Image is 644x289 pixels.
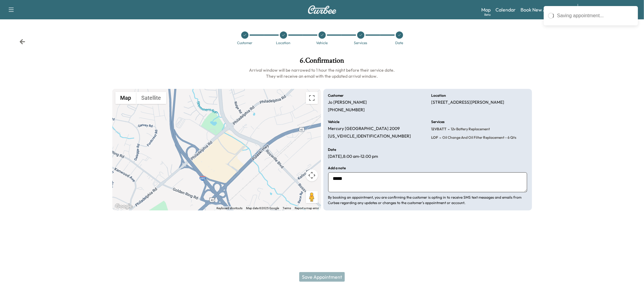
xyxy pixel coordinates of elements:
div: Beta [484,12,491,17]
h6: Vehicle [328,120,340,124]
a: Book New Appointment [521,6,572,13]
p: [STREET_ADDRESS][PERSON_NAME] [431,100,504,105]
img: Google [114,203,134,210]
div: Saving appointment... [557,12,634,19]
p: [DATE] , 8:00 am - 12:00 pm [328,154,378,159]
div: Services [354,41,367,45]
p: [PHONE_NUMBER] [328,107,365,113]
span: - [447,126,450,132]
span: Oil Change and Oil Filter Replacement - 6 qts [441,135,516,140]
a: Report a map error [295,206,319,210]
a: Terms (opens in new tab) [283,206,291,210]
div: Customer [237,41,252,45]
h6: Date [328,148,336,151]
h1: 6 . Confirmation [112,57,532,67]
p: [US_VEHICLE_IDENTIFICATION_NUMBER] [328,134,411,139]
div: Back [19,39,25,45]
h6: Arrival window will be narrowed to 1 hour the night before their service date. They will receive ... [112,67,532,79]
span: 12VBATT [431,127,447,132]
a: Calendar [495,6,516,13]
span: 12v Battery Replacement [450,127,490,132]
p: Jo [PERSON_NAME] [328,100,367,105]
h6: Add a note [328,166,346,170]
h6: Customer [328,94,344,97]
button: Drag Pegman onto the map to open Street View [306,191,318,203]
span: LOF [431,135,438,140]
p: Mercury [GEOGRAPHIC_DATA] 2009 [328,126,400,132]
div: Location [276,41,291,45]
span: Map data ©2025 Google [246,206,279,210]
img: Curbee Logo [308,5,337,14]
h6: Location [431,94,446,97]
a: Open this area in Google Maps (opens a new window) [114,203,134,210]
span: - [438,135,441,141]
div: Vehicle [316,41,328,45]
a: MapBeta [481,6,491,13]
button: Show satellite imagery [136,92,166,104]
h6: Services [431,120,444,124]
button: Toggle fullscreen view [306,92,318,104]
button: Map camera controls [306,169,318,181]
p: By booking an appointment, you are confirming the customer is opting in to receive SMS text messa... [328,195,527,206]
button: Show street map [115,92,136,104]
div: Date [396,41,403,45]
button: Keyboard shortcuts [217,206,243,210]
